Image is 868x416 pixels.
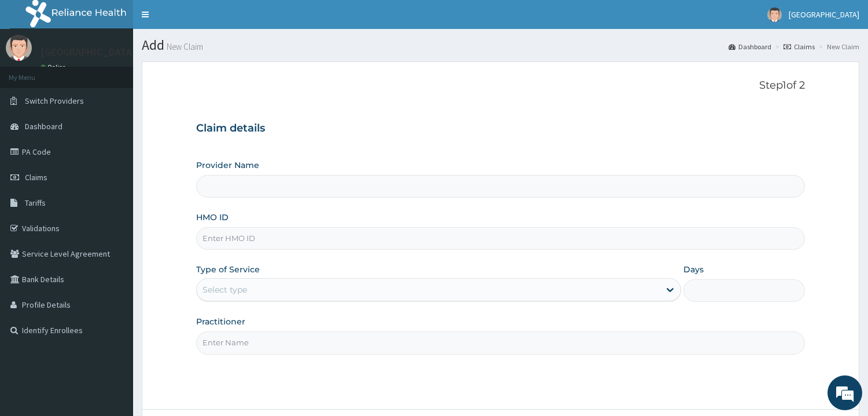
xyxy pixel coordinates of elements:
[25,96,84,106] span: Switch Providers
[6,35,32,61] img: User Image
[41,63,68,71] a: Online
[196,264,260,275] label: Type of Service
[203,284,247,295] div: Select type
[196,122,805,135] h3: Claim details
[41,47,136,57] p: [GEOGRAPHIC_DATA]
[196,227,805,250] input: Enter HMO ID
[729,42,771,52] a: Dashboard
[816,42,859,52] li: New Claim
[196,79,805,92] p: Step 1 of 2
[25,198,46,208] span: Tariffs
[25,121,62,132] span: Dashboard
[164,42,203,51] small: New Claim
[789,9,859,20] span: [GEOGRAPHIC_DATA]
[196,331,805,354] input: Enter Name
[142,38,859,53] h1: Add
[683,264,704,275] label: Days
[25,172,47,183] span: Claims
[767,8,782,22] img: User Image
[196,211,229,223] label: HMO ID
[784,42,815,52] a: Claims
[196,159,259,171] label: Provider Name
[196,316,245,327] label: Practitioner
